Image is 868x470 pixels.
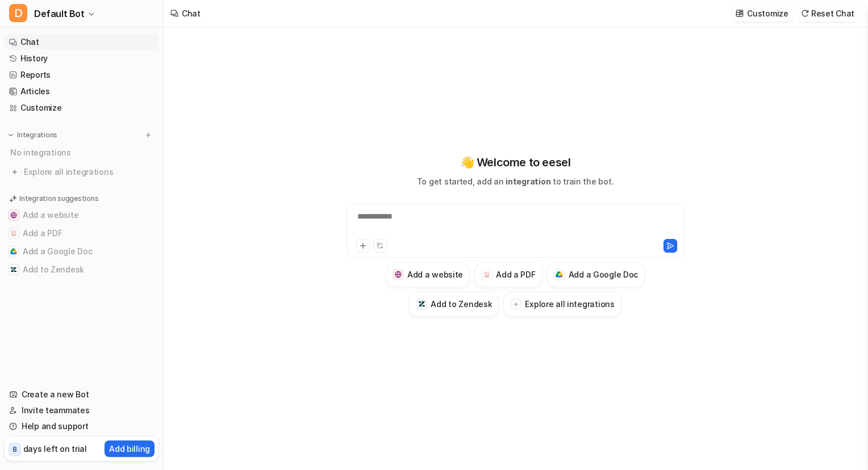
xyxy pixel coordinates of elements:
[5,100,158,116] a: Customize
[569,268,639,280] h3: Add a Google Doc
[10,266,17,273] img: Add to Zendesk
[736,9,744,18] img: customize
[547,262,645,287] button: Add a Google DocAdd a Google Doc
[503,292,621,317] button: Explore all integrations
[105,440,155,457] button: Add billing
[5,261,158,279] button: Add to ZendeskAdd to Zendesk
[5,83,158,99] a: Articles
[506,177,550,186] span: integration
[407,268,463,280] h3: Add a website
[409,292,499,317] button: Add to ZendeskAdd to Zendesk
[386,262,470,287] button: Add a websiteAdd a website
[5,34,158,50] a: Chat
[460,154,571,171] p: 👋 Welcome to eesel
[5,164,158,180] a: Explore all integrations
[474,262,542,287] button: Add a PDFAdd a PDF
[801,9,809,18] img: reset
[7,143,158,162] div: No integrations
[418,300,425,308] img: Add to Zendesk
[23,443,87,455] p: days left on trial
[182,7,201,19] div: Chat
[144,131,152,139] img: menu_add.svg
[5,224,158,242] button: Add a PDFAdd a PDF
[10,248,17,255] img: Add a Google Doc
[7,131,15,139] img: expand menu
[10,230,17,237] img: Add a PDF
[798,5,859,22] button: Reset Chat
[19,194,98,204] p: Integration suggestions
[5,51,158,66] a: History
[417,175,614,187] p: To get started, add an to train the bot.
[10,212,17,219] img: Add a website
[5,402,158,418] a: Invite teammates
[747,7,788,19] p: Customize
[395,271,402,278] img: Add a website
[5,387,158,402] a: Create a new Bot
[5,129,61,141] button: Integrations
[5,242,158,261] button: Add a Google DocAdd a Google Doc
[34,6,85,22] span: Default Bot
[5,206,158,224] button: Add a websiteAdd a website
[496,268,535,280] h3: Add a PDF
[5,67,158,83] a: Reports
[431,298,492,310] h3: Add to Zendesk
[483,271,491,278] img: Add a PDF
[17,131,57,140] p: Integrations
[109,443,150,455] p: Add billing
[556,271,563,278] img: Add a Google Doc
[5,418,158,434] a: Help and support
[12,444,17,455] p: 8
[9,166,20,178] img: explore all integrations
[9,4,27,22] span: D
[732,5,792,22] button: Customize
[24,163,154,181] span: Explore all integrations
[525,298,614,310] h3: Explore all integrations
